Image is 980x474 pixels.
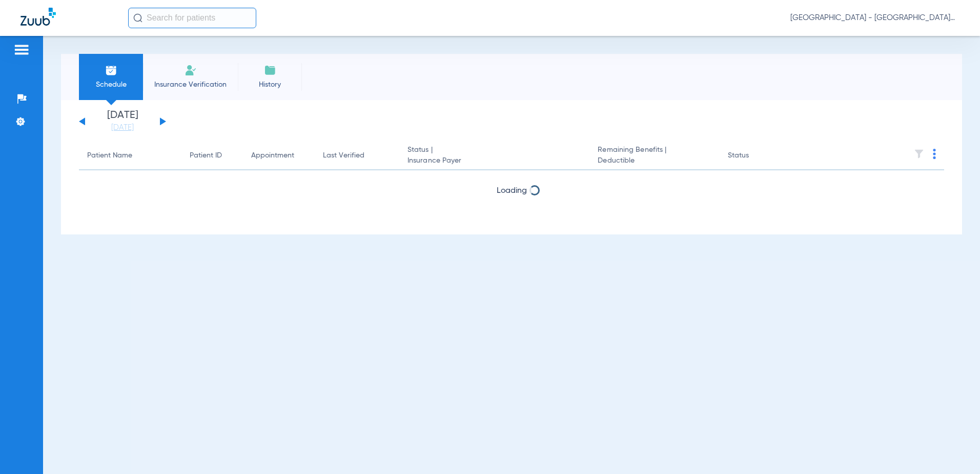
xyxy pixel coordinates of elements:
[92,123,153,133] a: [DATE]
[323,150,391,161] div: Last Verified
[407,155,581,166] span: Insurance Payer
[589,142,719,170] th: Remaining Benefits |
[497,187,527,195] span: Loading
[133,13,142,23] img: Search Icon
[87,150,173,161] div: Patient Name
[598,155,711,166] span: Deductible
[933,149,936,159] img: group-dot-blue.svg
[151,80,230,90] span: Insurance Verification
[720,142,789,170] th: Status
[13,44,30,56] img: hamburger-icon
[87,80,135,90] span: Schedule
[323,150,364,161] div: Last Verified
[105,64,117,76] img: Schedule
[185,64,197,76] img: Manual Insurance Verification
[399,142,589,170] th: Status |
[92,110,153,133] li: [DATE]
[87,150,132,161] div: Patient Name
[790,13,959,23] span: [GEOGRAPHIC_DATA] - [GEOGRAPHIC_DATA]
[190,150,222,161] div: Patient ID
[251,150,294,161] div: Appointment
[246,80,294,90] span: History
[251,150,307,161] div: Appointment
[914,149,924,159] img: filter.svg
[128,8,256,28] input: Search for patients
[190,150,235,161] div: Patient ID
[21,8,56,26] img: Zuub Logo
[264,64,276,76] img: History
